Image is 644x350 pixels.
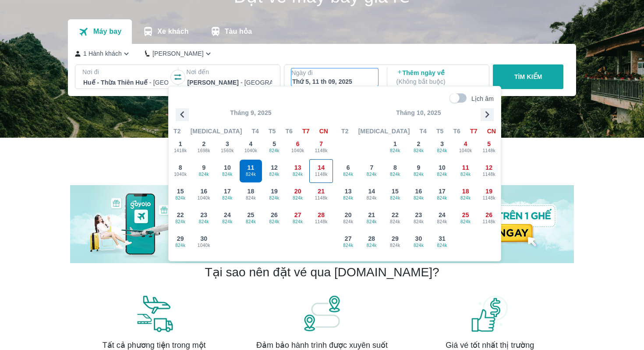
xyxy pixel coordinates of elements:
button: 41040k [239,136,263,159]
button: 10824k [430,159,454,183]
span: 1148k [478,195,500,202]
p: ( Không bắt buộc ) [396,77,481,86]
span: 824k [287,218,309,225]
span: T2 [173,127,180,136]
span: 17 [224,187,231,196]
span: 824k [337,171,360,178]
button: 25824k [454,207,478,230]
span: 824k [431,195,453,202]
button: 25824k [239,207,263,230]
p: Nơi đi [82,68,169,76]
span: 824k [384,171,407,178]
button: 14824k [360,183,384,207]
button: 71148k [309,136,333,159]
button: 2824k [407,136,431,159]
button: 15824k [169,183,192,207]
span: 4 [464,139,467,148]
span: 824k [454,195,477,202]
button: 31560k [216,136,239,159]
span: 3 [226,139,229,148]
span: 17 [439,187,446,196]
span: 824k [263,218,286,225]
span: 11 [248,163,255,172]
span: 30 [415,234,422,243]
span: 824k [193,218,216,225]
span: T6 [453,127,460,136]
span: T4 [252,127,259,136]
button: [PERSON_NAME] [145,49,213,58]
span: 7 [319,139,323,148]
span: [MEDICAL_DATA] [191,127,242,136]
span: 8 [393,163,397,172]
span: T5 [436,127,443,136]
span: 824k [169,242,192,249]
button: 10824k [216,159,239,183]
button: 9824k [407,159,431,183]
button: 29824k [383,230,407,254]
span: 824k [431,171,453,178]
button: 27824k [286,207,310,230]
h2: Tại sao nên đặt vé qua [DOMAIN_NAME]? [205,264,439,280]
div: transportation tabs [68,19,262,44]
button: 81040k [169,159,192,183]
button: 20824k [286,183,310,207]
span: 824k [361,171,383,178]
span: 824k [361,242,383,249]
span: 824k [216,218,239,225]
span: 824k [216,171,239,178]
button: 28824k [360,230,384,254]
button: 301040k [192,230,216,254]
div: Thứ 5, 11 th 09, 2025 [292,77,377,86]
span: 12 [271,163,278,172]
span: T4 [420,127,427,136]
span: 824k [407,195,430,202]
span: 25 [248,211,255,219]
button: 26824k [262,207,286,230]
span: 824k [384,147,407,154]
span: 824k [169,218,192,225]
span: 1040k [287,147,309,154]
span: 824k [337,242,360,249]
button: 7824k [360,159,384,183]
button: 24824k [430,207,454,230]
span: 5 [487,139,491,148]
button: 17824k [216,183,239,207]
span: 11 [462,163,469,172]
span: 824k [361,218,383,225]
button: 41040k [454,136,478,159]
span: 1040k [193,242,216,249]
span: 1 [393,139,397,148]
button: 31824k [430,230,454,254]
span: CN [319,127,328,136]
p: Tháng 9, 2025 [169,108,333,117]
span: 1148k [310,195,333,202]
span: 1040k [193,195,216,202]
span: 824k [384,195,407,202]
span: T7 [302,127,309,136]
button: 29824k [169,230,192,254]
button: 24824k [216,207,239,230]
span: 824k [407,218,430,225]
span: 824k [431,218,453,225]
button: 18824k [239,183,263,207]
button: 191148k [477,183,501,207]
button: 3824k [430,136,454,159]
span: 824k [384,218,407,225]
span: T5 [269,127,276,136]
button: 11824k [239,159,263,183]
span: 4 [249,139,253,148]
span: 18 [248,187,255,196]
span: 824k [407,171,430,178]
span: 824k [263,147,286,154]
button: 11418k [169,136,192,159]
span: 824k [431,242,453,249]
span: 1040k [240,147,262,154]
span: 26 [485,211,492,219]
button: 121148k [477,159,501,183]
span: 9 [202,163,205,172]
span: 1040k [169,171,192,178]
span: 26 [271,211,278,219]
span: 15 [177,187,184,196]
span: 21 [318,187,325,196]
p: 1 Hành khách [83,49,122,58]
